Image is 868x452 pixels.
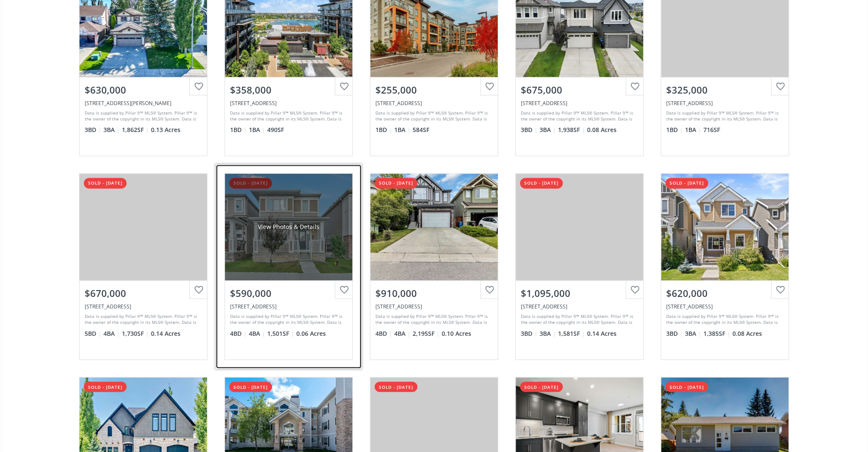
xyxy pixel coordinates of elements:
div: Data is supplied by Pillar 9™ MLS® System. Pillar 9™ is the owner of the copyright in its MLS® Sy... [666,110,781,123]
div: Data is supplied by Pillar 9™ MLS® System. Pillar 9™ is the owner of the copyright in its MLS® Sy... [521,313,636,326]
span: 3 BA [540,126,556,134]
span: 1,862 SF [122,126,149,134]
span: 3 BD [521,126,537,134]
div: $620,000 [666,287,783,300]
span: 1,501 SF [267,329,294,338]
a: sold - [DATE]$620,000[STREET_ADDRESS]Data is supplied by Pillar 9™ MLS® System. Pillar 9™ is the ... [652,164,797,368]
div: Data is supplied by Pillar 9™ MLS® System. Pillar 9™ is the owner of the copyright in its MLS® Sy... [85,313,200,326]
div: 95 Douglas Park Boulevard SE, Calgary, AB T2Z2L1 [85,100,202,107]
div: 122 Mahogany Centre SE #508, Calgary, AB T2M 1J3 [230,100,347,107]
span: 3 BD [666,329,683,338]
div: View Photos & Details [258,223,319,231]
div: $675,000 [521,83,638,97]
span: 1,581 SF [558,329,585,338]
span: 3 BD [521,329,537,338]
div: 19661 40 Street SE #208, Calgary, AB T3M 3H3 [375,100,493,107]
div: $590,000 [230,287,347,300]
span: 3 BD [85,126,101,134]
div: $910,000 [375,287,493,300]
a: sold - [DATE]$1,095,000[STREET_ADDRESS]Data is supplied by Pillar 9™ MLS® System. Pillar 9™ is th... [507,164,652,368]
span: 3 BA [103,126,120,134]
a: sold - [DATE]$910,000[STREET_ADDRESS]Data is supplied by Pillar 9™ MLS® System. Pillar 9™ is the ... [361,164,507,368]
span: 1 BA [249,126,265,134]
div: 145 Point Drive NW #1406, Calgary, AB T3B 4W1 [666,100,783,107]
span: 4 BD [375,329,392,338]
span: 716 SF [703,126,720,134]
span: 5 BD [85,329,101,338]
div: Data is supplied by Pillar 9™ MLS® System. Pillar 9™ is the owner of the copyright in its MLS® Sy... [230,313,345,326]
span: 4 BD [230,329,247,338]
span: 0.14 Acres [587,329,617,338]
span: 1,385 SF [703,329,730,338]
div: 7212 Range Drive NW, Calgary, AB T3G 1P7 [85,303,202,310]
span: 1 BA [394,126,410,134]
div: Data is supplied by Pillar 9™ MLS® System. Pillar 9™ is the owner of the copyright in its MLS® Sy... [230,110,345,123]
a: sold - [DATE]$670,000[STREET_ADDRESS]Data is supplied by Pillar 9™ MLS® System. Pillar 9™ is the ... [71,164,216,368]
span: 1,730 SF [122,329,149,338]
span: 1 BA [685,126,701,134]
div: $255,000 [375,83,493,97]
span: 4 BA [249,329,265,338]
div: $670,000 [85,287,202,300]
div: 20 Royal Birch Park NW, Calgary, AB T3G 0B8 [666,303,783,310]
div: 10329 Cityscape Drive NE, Calgary, AB T3N 1E2 [230,303,347,310]
span: 4 BA [394,329,410,338]
span: 0.14 Acres [151,329,180,338]
span: 0.08 Acres [732,329,762,338]
div: 285 Springbluff Heights SW, Calgary, AB T3H 5B8 [521,303,638,310]
span: 3 BA [540,329,556,338]
div: 71 Panton Way NW, Calgary, AB T3K 0W1 [521,100,638,107]
span: 1 BD [666,126,683,134]
span: 1 BD [230,126,247,134]
span: 0.13 Acres [151,126,180,134]
span: 2,195 SF [413,329,440,338]
span: 490 SF [267,126,284,134]
span: 3 BA [685,329,701,338]
span: 0.10 Acres [442,329,471,338]
div: Data is supplied by Pillar 9™ MLS® System. Pillar 9™ is the owner of the copyright in its MLS® Sy... [521,110,636,123]
div: $630,000 [85,83,202,97]
div: 287 Aspen Hills Close SW, Calgary, AB T3H0C7 [375,303,493,310]
span: 4 BA [103,329,120,338]
span: 1 BD [375,126,392,134]
span: 1,938 SF [558,126,585,134]
div: $325,000 [666,83,783,97]
span: 0.08 Acres [587,126,617,134]
div: Data is supplied by Pillar 9™ MLS® System. Pillar 9™ is the owner of the copyright in its MLS® Sy... [85,110,200,123]
a: sold - [DATE]View Photos & Details$590,000[STREET_ADDRESS]Data is supplied by Pillar 9™ MLS® Syst... [216,164,361,368]
div: $358,000 [230,83,347,97]
div: Data is supplied by Pillar 9™ MLS® System. Pillar 9™ is the owner of the copyright in its MLS® Sy... [666,313,781,326]
div: Data is supplied by Pillar 9™ MLS® System. Pillar 9™ is the owner of the copyright in its MLS® Sy... [375,110,490,123]
div: Data is supplied by Pillar 9™ MLS® System. Pillar 9™ is the owner of the copyright in its MLS® Sy... [375,313,490,326]
span: 0.06 Acres [296,329,326,338]
span: 584 SF [413,126,429,134]
div: $1,095,000 [521,287,638,300]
